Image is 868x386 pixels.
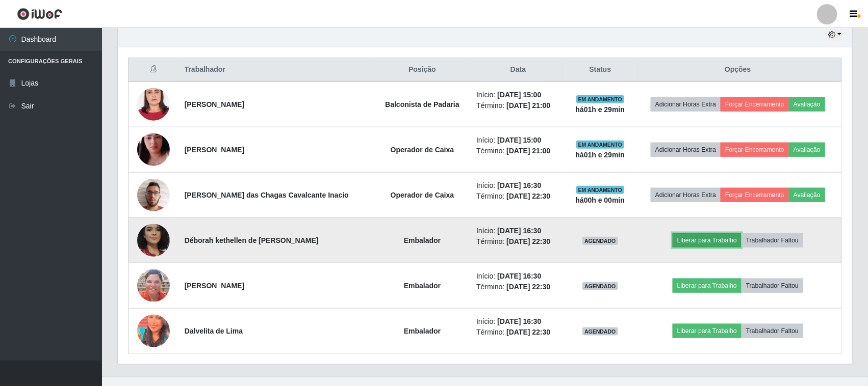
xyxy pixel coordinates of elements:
[476,316,560,327] li: Início:
[178,58,374,82] th: Trabalhador
[742,279,803,293] button: Trabalhador Faltou
[374,58,470,82] th: Posição
[673,233,742,247] button: Liberar para Trabalho
[576,186,625,194] span: EM ANDAMENTO
[651,188,721,202] button: Adicionar Horas Extra
[506,328,550,336] time: [DATE] 22:30
[476,90,560,100] li: Início:
[789,143,825,157] button: Avaliação
[506,237,550,245] time: [DATE] 22:30
[582,327,618,336] span: AGENDADO
[476,191,560,202] li: Término:
[742,233,803,247] button: Trabalhador Faltou
[506,101,550,109] time: [DATE] 21:00
[582,282,618,290] span: AGENDADO
[185,236,319,244] strong: Déborah kethellen de [PERSON_NAME]
[17,8,62,20] img: CoreUI Logo
[185,146,244,154] strong: [PERSON_NAME]
[476,146,560,156] li: Término:
[391,146,454,154] strong: Operador de Caixa
[137,173,170,216] img: 1738680249125.jpeg
[789,97,825,112] button: Avaliação
[582,237,618,245] span: AGENDADO
[476,327,560,338] li: Término:
[721,188,789,202] button: Forçar Encerramento
[476,282,560,292] li: Término:
[506,283,550,291] time: [DATE] 22:30
[576,105,625,114] strong: há 01 h e 29 min
[137,269,170,302] img: 1732392011322.jpeg
[506,192,550,200] time: [DATE] 22:30
[497,136,541,144] time: [DATE] 15:00
[185,327,243,335] strong: Dalvelita de Lima
[651,143,721,157] button: Adicionar Horas Extra
[673,279,742,293] button: Liberar para Trabalho
[476,135,560,146] li: Início:
[391,191,454,199] strong: Operador de Caixa
[789,188,825,202] button: Avaliação
[476,226,560,236] li: Início:
[137,207,170,274] img: 1705882743267.jpeg
[576,196,625,204] strong: há 00 h e 00 min
[404,327,441,335] strong: Embalador
[576,95,625,103] span: EM ANDAMENTO
[576,151,625,159] strong: há 01 h e 29 min
[506,147,550,155] time: [DATE] 21:00
[385,100,459,108] strong: Balconista de Padaria
[497,317,541,325] time: [DATE] 16:30
[470,58,566,82] th: Data
[497,227,541,235] time: [DATE] 16:30
[185,100,244,108] strong: [PERSON_NAME]
[137,69,170,140] img: 1752609549082.jpeg
[497,272,541,280] time: [DATE] 16:30
[476,100,560,111] li: Término:
[651,97,721,112] button: Adicionar Horas Extra
[476,271,560,282] li: Início:
[576,141,625,149] span: EM ANDAMENTO
[137,311,170,351] img: 1737380446877.jpeg
[742,324,803,338] button: Trabalhador Faltou
[137,121,170,179] img: 1754840116013.jpeg
[634,58,842,82] th: Opções
[476,236,560,247] li: Término:
[673,324,742,338] button: Liberar para Trabalho
[404,236,441,244] strong: Embalador
[566,58,634,82] th: Status
[185,282,244,290] strong: [PERSON_NAME]
[497,181,541,189] time: [DATE] 16:30
[185,191,349,199] strong: [PERSON_NAME] das Chagas Cavalcante Inacio
[721,97,789,112] button: Forçar Encerramento
[404,282,441,290] strong: Embalador
[721,143,789,157] button: Forçar Encerramento
[476,180,560,191] li: Início:
[497,91,541,99] time: [DATE] 15:00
